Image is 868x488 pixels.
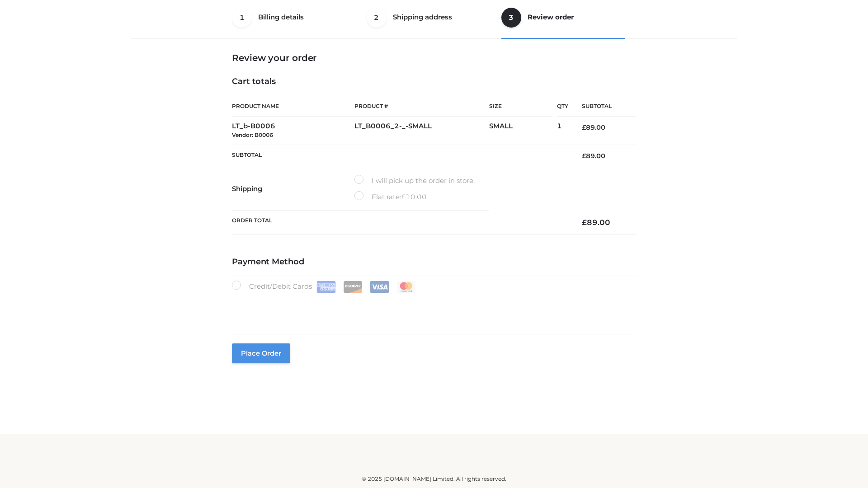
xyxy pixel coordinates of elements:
[232,281,417,293] label: Credit/Debit Cards
[354,175,475,187] label: I will pick up the order in store.
[354,117,489,145] td: LT_B0006_2-_-SMALL
[134,474,734,483] div: © 2025 [DOMAIN_NAME] Limited. All rights reserved.
[316,281,336,293] img: Amex
[582,152,586,160] span: £
[582,218,610,227] bdi: 89.00
[557,117,568,145] td: 1
[354,96,489,117] th: Product #
[232,117,354,145] td: LT_b-B0006
[232,257,636,267] h4: Payment Method
[568,96,636,117] th: Subtotal
[489,96,552,117] th: Size
[232,343,290,363] button: Place order
[343,281,363,293] img: Discover
[232,52,636,63] h3: Review your order
[230,291,634,324] iframe: Secure payment input frame
[582,123,605,131] bdi: 89.00
[396,281,416,293] img: Mastercard
[582,218,587,227] span: £
[232,77,636,87] h4: Cart totals
[354,191,427,203] label: Flat rate:
[232,145,568,167] th: Subtotal
[232,167,354,211] th: Shipping
[582,123,586,131] span: £
[232,96,354,117] th: Product Name
[489,117,557,145] td: SMALL
[232,131,273,138] small: Vendor: B0006
[370,281,389,293] img: Visa
[401,192,427,201] bdi: 10.00
[401,192,406,201] span: £
[557,96,568,117] th: Qty
[582,152,605,160] bdi: 89.00
[232,211,568,235] th: Order Total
